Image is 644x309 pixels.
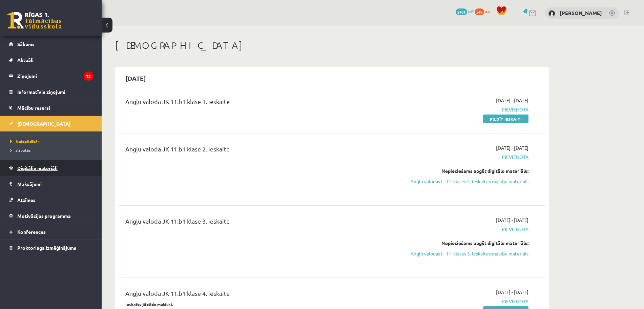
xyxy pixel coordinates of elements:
[401,106,528,113] span: Pievienota
[401,240,528,247] div: Nepieciešams apgūt digitālo materiālu:
[485,8,490,14] span: xp
[9,208,93,224] a: Motivācijas programma
[17,105,50,111] span: Mācību resursi
[17,84,93,100] legend: Informatīvie ziņojumi
[10,139,40,144] span: Neizpildītās
[496,217,528,224] span: [DATE] - [DATE]
[115,40,549,51] h1: [DEMOGRAPHIC_DATA]
[125,302,173,307] strong: Ieskaite jāpilda mutiski.
[401,298,528,305] span: Pievienota
[125,217,391,229] div: Angļu valoda JK 11.b1 klase 3. ieskaite
[401,178,528,185] a: Angļu valodas I - 11. klases 2. ieskaites mācību materiāls
[496,289,528,296] span: [DATE] - [DATE]
[10,147,30,153] span: Izlabotās
[456,8,474,14] a: 2761 mP
[475,8,493,14] a: 549 xp
[7,12,62,29] a: Rīgas 1. Tālmācības vidusskola
[125,97,391,109] div: Angļu valoda JK 11.b1 klase 1. ieskaite
[84,71,93,81] i: 12
[401,250,528,257] a: Angļu valodas I - 11. klases 3. ieskaites mācību materiāls
[9,68,93,84] a: Ziņojumi12
[17,57,34,63] span: Aktuāli
[9,52,93,68] a: Aktuāli
[10,147,95,153] a: Izlabotās
[560,9,602,16] a: [PERSON_NAME]
[9,176,93,192] a: Maksājumi
[17,121,70,127] span: [DEMOGRAPHIC_DATA]
[17,165,58,171] span: Digitālie materiāli
[496,144,528,151] span: [DATE] - [DATE]
[9,240,93,255] a: Proktoringa izmēģinājums
[9,36,93,52] a: Sākums
[468,8,474,14] span: mP
[9,160,93,176] a: Digitālie materiāli
[17,213,71,219] span: Motivācijas programma
[10,138,95,144] a: Neizpildītās
[401,226,528,233] span: Pievienota
[17,41,35,47] span: Sākums
[17,245,76,251] span: Proktoringa izmēģinājums
[475,8,484,15] span: 549
[483,115,528,123] a: Pildīt ieskaiti
[401,153,528,161] span: Pievienota
[456,8,467,15] span: 2761
[496,97,528,104] span: [DATE] - [DATE]
[9,116,93,131] a: [DEMOGRAPHIC_DATA]
[9,192,93,208] a: Atzīmes
[9,84,93,100] a: Informatīvie ziņojumi
[9,100,93,116] a: Mācību resursi
[119,70,153,86] h2: [DATE]
[17,68,93,84] legend: Ziņojumi
[17,176,93,192] legend: Maksājumi
[17,197,36,203] span: Atzīmes
[401,167,528,174] div: Nepieciešams apgūt digitālo materiālu:
[125,144,391,157] div: Angļu valoda JK 11.b1 klase 2. ieskaite
[17,229,46,235] span: Konferences
[125,289,391,301] div: Angļu valoda JK 11.b1 klase 4. ieskaite
[548,10,555,17] img: Viktorija Borhova
[9,224,93,240] a: Konferences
